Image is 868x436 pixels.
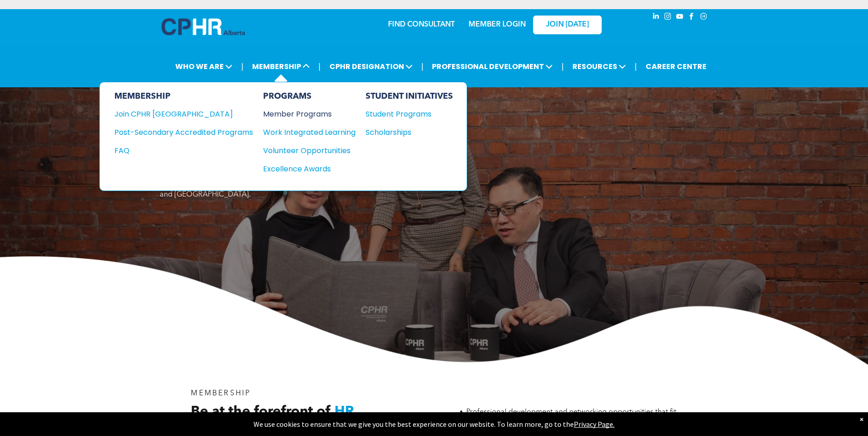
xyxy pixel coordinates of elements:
[263,163,356,175] a: Excellence Awards
[249,58,313,75] span: MEMBERSHIP
[162,18,245,35] img: A blue and white logo for cp alberta
[421,57,424,76] li: |
[114,108,253,120] a: Join CPHR [GEOGRAPHIC_DATA]
[263,91,356,101] div: PROGRAMS
[263,108,356,120] a: Member Programs
[263,108,346,120] div: Member Programs
[366,108,453,120] a: Student Programs
[114,145,253,156] a: FAQ
[388,21,455,28] a: FIND CONSULTANT
[241,57,243,76] li: |
[327,58,415,75] span: CPHR DESIGNATION
[663,11,673,24] a: instagram
[191,390,251,397] span: MEMBERSHIP
[469,21,526,28] a: MEMBER LOGIN
[114,127,253,138] a: Post-Secondary Accredited Programs
[687,11,697,24] a: facebook
[466,409,676,425] span: Professional development and networking opportunities that fit your schedule and help advance you...
[263,163,346,175] div: Excellence Awards
[263,145,346,156] div: Volunteer Opportunities
[114,91,253,101] div: MEMBERSHIP
[651,11,661,24] a: linkedin
[635,57,637,76] li: |
[561,57,564,76] li: |
[114,127,239,138] div: Post-Secondary Accredited Programs
[191,405,331,419] span: Be at the forefront of
[570,58,629,75] span: RESOURCES
[173,58,235,75] span: WHO WE ARE
[114,108,239,120] div: Join CPHR [GEOGRAPHIC_DATA]
[263,127,346,138] div: Work Integrated Learning
[318,57,321,76] li: |
[366,127,444,138] div: Scholarships
[263,145,356,156] a: Volunteer Opportunities
[546,21,589,29] span: JOIN [DATE]
[366,108,444,120] div: Student Programs
[429,58,555,75] span: PROFESSIONAL DEVELOPMENT
[574,420,615,429] a: Privacy Page.
[860,415,863,424] div: Dismiss notification
[675,11,685,24] a: youtube
[114,145,239,156] div: FAQ
[263,127,356,138] a: Work Integrated Learning
[643,58,709,75] a: CAREER CENTRE
[366,91,453,101] div: STUDENT INITIATIVES
[366,127,453,138] a: Scholarships
[699,11,709,24] a: Social network
[334,405,354,419] span: HR
[533,16,602,34] a: JOIN [DATE]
